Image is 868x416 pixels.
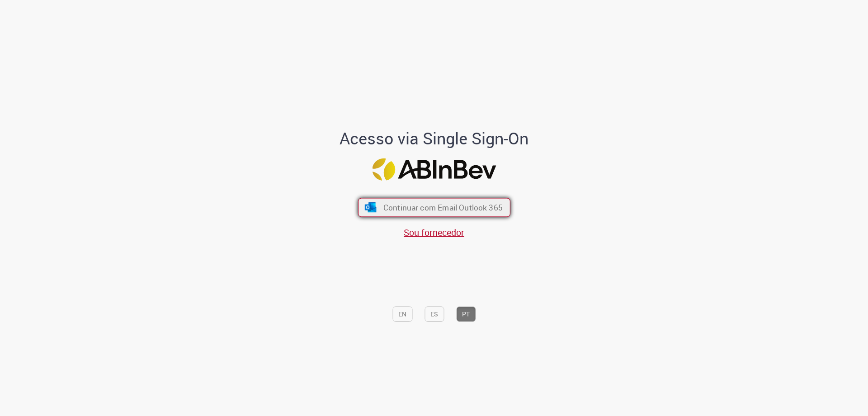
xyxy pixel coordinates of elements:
h1: Acesso via Single Sign-On [309,129,560,148]
span: Continuar com Email Outlook 365 [383,202,502,213]
button: PT [456,306,476,322]
img: Logo ABInBev [372,158,496,181]
button: EN [392,306,412,322]
button: ícone Azure/Microsoft 360 Continuar com Email Outlook 365 [358,198,510,217]
img: ícone Azure/Microsoft 360 [364,202,377,212]
button: ES [425,306,444,322]
a: Sou fornecedor [404,226,464,239]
